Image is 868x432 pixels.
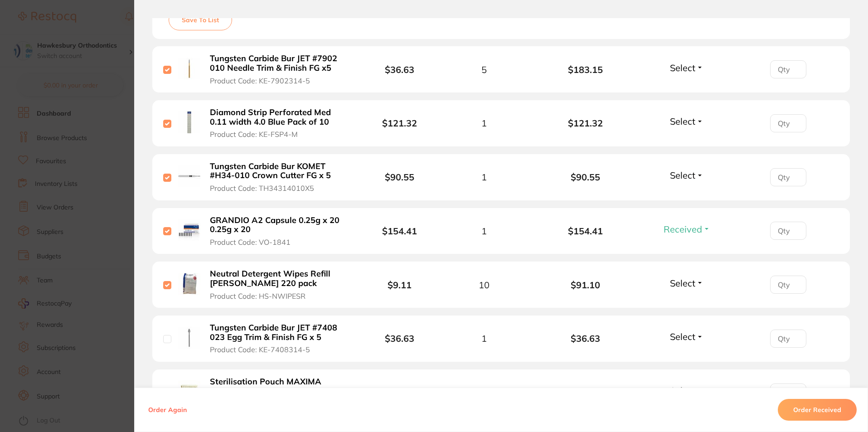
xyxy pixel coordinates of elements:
[667,385,706,396] button: Select
[178,165,200,187] img: Tungsten Carbide Bur KOMET #H34-010 Crown Cutter FG x 5
[667,62,706,73] button: Select
[770,60,806,78] input: Qty
[670,385,695,396] span: Select
[178,219,200,241] img: GRANDIO A2 Capsule 0.25g x 20 0.25g x 20
[535,64,636,75] b: $183.15
[210,216,350,234] b: GRANDIO A2 Capsule 0.25g x 20 0.25g x 20
[481,226,487,236] span: 1
[210,292,305,300] span: Product Code: HS-NWIPESR
[210,238,291,246] span: Product Code: VO-1841
[207,215,353,247] button: GRANDIO A2 Capsule 0.25g x 20 0.25g x 20 Product Code: VO-1841
[210,184,314,192] span: Product Code: TH34314010X5
[535,280,636,290] b: $91.10
[770,330,806,348] input: Qty
[210,323,350,342] b: Tungsten Carbide Bur JET #7408 023 Egg Trim & Finish FG x 5
[670,331,695,342] span: Select
[778,399,857,421] button: Order Received
[481,64,487,75] span: 5
[535,226,636,236] b: $154.41
[385,387,414,398] b: $13.25
[535,333,636,344] b: $36.63
[770,276,806,294] input: Qty
[178,58,200,80] img: Tungsten Carbide Bur JET #7902 010 Needle Trim & Finish FG x5
[670,116,695,127] span: Select
[535,172,636,182] b: $90.55
[145,406,189,414] button: Order Again
[661,223,713,235] button: Received
[667,331,706,342] button: Select
[178,273,200,295] img: Neutral Detergent Wipes Refill HENRY SCHEIN 220 pack
[664,223,702,235] span: Received
[210,162,350,180] b: Tungsten Carbide Bur KOMET #H34-010 Crown Cutter FG x 5
[667,170,706,181] button: Select
[210,77,310,85] span: Product Code: KE-7902314-5
[670,62,695,73] span: Select
[210,377,350,396] b: Sterilisation Pouch MAXIMA 133x255 mm (5.25x10") Box 200
[210,269,350,288] b: Neutral Detergent Wipes Refill [PERSON_NAME] 220 pack
[385,64,414,75] b: $36.63
[382,225,417,237] b: $154.41
[670,277,695,289] span: Select
[535,118,636,128] b: $121.32
[770,383,806,402] input: Qty
[770,114,806,132] input: Qty
[481,172,487,182] span: 1
[207,53,353,85] button: Tungsten Carbide Bur JET #7902 010 Needle Trim & Finish FG x5 Product Code: KE-7902314-5
[178,111,200,133] img: Diamond Strip Perforated Med 0.11 width 4.0 Blue Pack of 10
[169,10,232,30] button: Save To List
[385,171,414,183] b: $90.55
[207,161,353,193] button: Tungsten Carbide Bur KOMET #H34-010 Crown Cutter FG x 5 Product Code: TH34314010X5
[388,279,412,291] b: $9.11
[207,269,353,301] button: Neutral Detergent Wipes Refill [PERSON_NAME] 220 pack Product Code: HS-NWIPESR
[667,277,706,289] button: Select
[670,170,695,181] span: Select
[207,107,353,139] button: Diamond Strip Perforated Med 0.11 width 4.0 Blue Pack of 10 Product Code: KE-FSP4-M
[178,327,200,349] img: Tungsten Carbide Bur JET #7408 023 Egg Trim & Finish FG x 5
[210,54,350,73] b: Tungsten Carbide Bur JET #7902 010 Needle Trim & Finish FG x5
[207,323,353,354] button: Tungsten Carbide Bur JET #7408 023 Egg Trim & Finish FG x 5 Product Code: KE-7408314-5
[667,116,706,127] button: Select
[207,377,353,408] button: Sterilisation Pouch MAXIMA 133x255 mm (5.25x10") Box 200 Product Code: HS-9006157
[210,130,298,138] span: Product Code: KE-FSP4-M
[770,168,806,186] input: Qty
[210,108,350,126] b: Diamond Strip Perforated Med 0.11 width 4.0 Blue Pack of 10
[385,333,414,344] b: $36.63
[382,117,417,129] b: $121.32
[479,280,490,290] span: 10
[481,333,487,344] span: 1
[178,380,200,403] img: Sterilisation Pouch MAXIMA 133x255 mm (5.25x10") Box 200
[210,345,310,354] span: Product Code: KE-7408314-5
[770,222,806,240] input: Qty
[481,118,487,128] span: 1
